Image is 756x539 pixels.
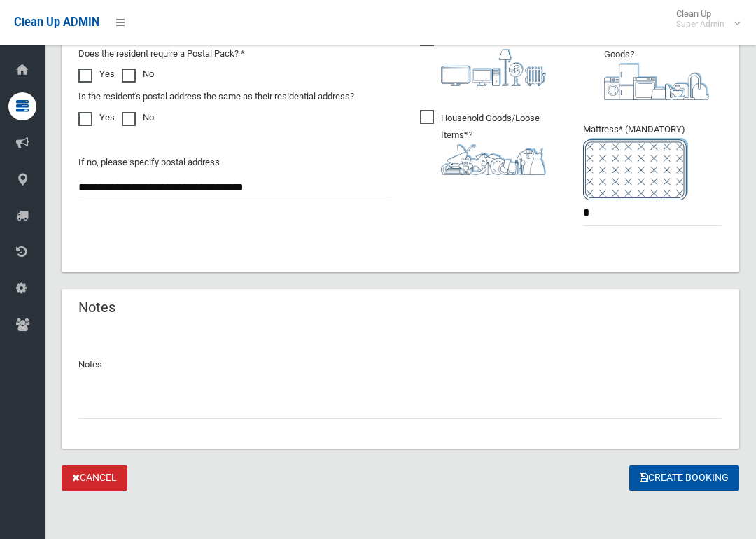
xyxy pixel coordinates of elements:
label: Is the resident's postal address the same as their residential address? [78,88,354,105]
span: Household Goods/Loose Items* [420,110,559,175]
label: No [122,66,154,83]
span: Electronics [420,32,546,86]
i: ? [441,129,559,175]
span: Clean Up ADMIN [14,15,99,29]
label: If no, please specify postal address [78,154,220,171]
img: e7408bece873d2c1783593a074e5cb2f.png [583,138,688,200]
p: Notes [78,356,722,373]
span: Clean Up [669,8,738,29]
i: ? [441,35,546,86]
i: ? [604,49,722,100]
img: b13cc3517677393f34c0a387616ef184.png [441,143,546,175]
header: Notes [62,294,132,321]
a: Cancel [62,465,127,491]
button: Create Booking [629,465,739,491]
span: Mattress* (MANDATORY) [583,124,722,200]
span: Metal Appliances/White Goods [583,29,722,100]
label: Yes [78,66,115,83]
label: Does the resident require a Postal Pack? * [78,45,245,62]
label: No [122,109,154,126]
label: Yes [78,109,115,126]
img: 36c1b0289cb1767239cdd3de9e694f19.png [604,63,709,100]
small: Super Admin [676,19,724,29]
img: 394712a680b73dbc3d2a6a3a7ffe5a07.png [441,49,546,86]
